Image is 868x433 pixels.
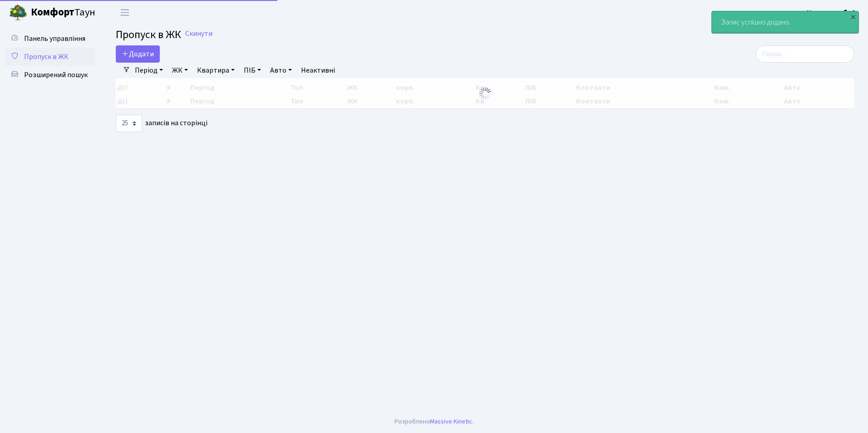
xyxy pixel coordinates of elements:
[193,63,238,78] a: Квартира
[9,4,27,22] img: logo.png
[807,8,857,18] b: Консьєрж б. 4.
[430,417,472,426] a: Massive Kinetic
[113,5,136,20] button: Переключити навігацію
[848,12,858,21] div: ×
[168,63,192,78] a: ЖК
[5,66,95,84] a: Розширений пошук
[31,5,95,20] span: Таун
[240,63,265,78] a: ПІБ
[478,86,493,101] img: Обробка...
[756,45,854,63] input: Пошук...
[122,49,154,59] span: Додати
[31,5,74,20] b: Комфорт
[24,70,88,80] span: Розширений пошук
[5,30,95,48] a: Панель управління
[116,45,160,63] a: Додати
[116,115,207,132] label: записів на сторінці
[266,63,296,78] a: Авто
[185,30,212,38] a: Скинути
[116,27,181,43] span: Пропуск в ЖК
[24,52,69,62] span: Пропуск в ЖК
[395,417,473,427] div: Розроблено .
[24,34,85,44] span: Панель управління
[5,48,95,66] a: Пропуск в ЖК
[712,11,858,33] div: Запис успішно додано.
[807,7,857,18] a: Консьєрж б. 4.
[297,63,339,78] a: Неактивні
[131,63,167,78] a: Період
[116,115,142,132] select: записів на сторінці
